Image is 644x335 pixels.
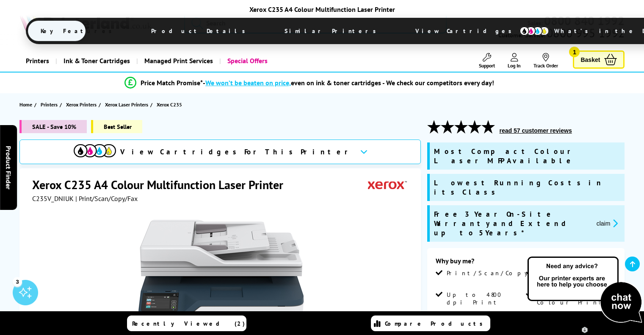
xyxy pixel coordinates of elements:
span: Support [479,62,495,69]
span: Price Match Promise* [141,78,203,87]
div: Why buy me? [436,257,616,269]
span: Home [19,100,32,109]
a: Home [19,100,34,109]
a: Log In [508,53,521,69]
a: Xerox Printers [66,100,99,109]
span: Lowest Running Costs in its Class [434,178,621,197]
a: Support [479,53,495,69]
a: Ink & Toner Cartridges [55,50,136,72]
li: modal_Promise [4,75,614,90]
div: - even on ink & toner cartridges - We check our competitors every day! [203,78,494,87]
span: Product Details [138,21,263,41]
span: Xerox Laser Printers [105,100,148,109]
button: read 57 customer reviews [497,127,575,134]
span: Free 3 Year On-Site Warranty and Extend up to 5 Years* [434,209,590,237]
a: Managed Print Services [136,50,219,72]
span: Log In [508,62,521,69]
span: View Cartridges [403,20,532,42]
a: Xerox C235 [157,100,184,109]
a: Xerox Laser Printers [105,100,150,109]
img: Open Live Chat window [525,255,644,325]
a: Basket 1 [573,50,625,69]
div: 3 [13,277,22,286]
span: Recently Viewed (2) [132,320,245,327]
span: Product Finder [4,146,13,190]
span: Basket [580,54,600,65]
a: Compare Products [371,315,490,331]
span: Ink & Toner Cartridges [64,50,130,72]
span: Key Features [28,21,129,41]
a: Printers [19,50,55,72]
a: Special Offers [219,50,274,72]
span: Compare Products [385,320,487,327]
img: cmyk-icon.svg [520,26,549,36]
span: SALE - Save 10% [19,120,87,133]
span: Xerox Printers [66,100,97,109]
img: View Cartridges [74,144,116,157]
a: Printers [41,100,60,109]
a: Track Order [533,53,558,69]
iframe: Chat icon for chat window [504,322,631,335]
div: Xerox C235 A4 Colour Multifunction Laser Printer [26,5,619,14]
span: We won’t be beaten on price, [205,78,291,87]
img: Xerox [368,177,407,193]
span: Up to 4800 dpi Print [447,291,524,306]
span: C235V_DNIUK [32,194,74,203]
span: | Print/Scan/Copy/Fax [75,194,138,203]
span: 1 [569,47,580,57]
span: Best Seller [91,120,142,133]
span: Most Compact Colour Laser MFP Available [434,147,621,165]
span: Xerox C235 [157,100,182,109]
span: Similar Printers [272,21,393,41]
h1: Xerox C235 A4 Colour Multifunction Laser Printer [32,177,292,193]
a: Recently Viewed (2) [127,315,246,331]
button: promo-description [594,218,621,228]
span: View Cartridges For This Printer [120,147,353,156]
span: Print/Scan/Copy/Fax [447,269,556,277]
span: Printers [41,100,58,109]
